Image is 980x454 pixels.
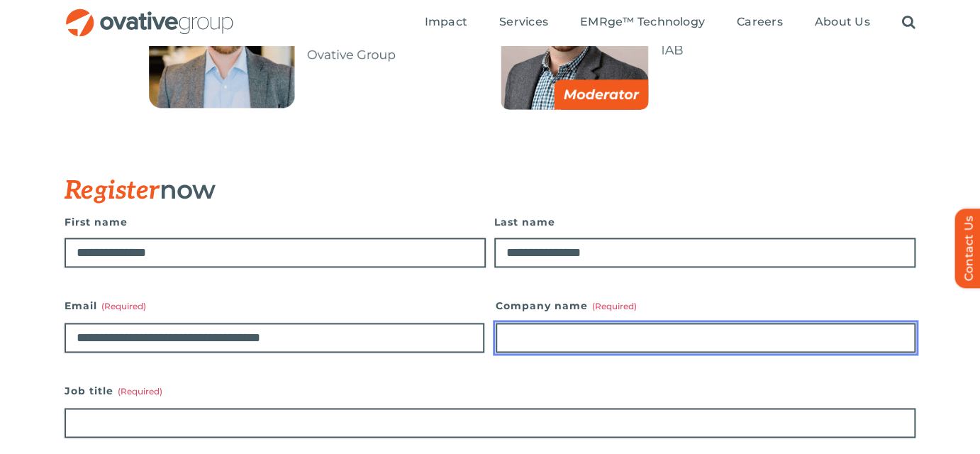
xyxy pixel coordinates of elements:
[65,175,160,206] span: Register
[118,386,162,397] span: (Required)
[65,381,915,401] label: Job title
[737,15,783,31] a: Careers
[424,15,467,29] span: Impact
[499,15,548,29] span: Services
[65,175,845,205] h3: now
[902,15,915,31] a: Search
[424,15,467,31] a: Impact
[737,15,783,29] span: Careers
[580,15,705,29] span: EMRge™ Technology
[65,212,486,232] label: First name
[815,15,870,31] a: About Us
[580,15,705,31] a: EMRge™ Technology
[65,296,484,316] label: Email
[101,301,146,311] span: (Required)
[494,212,915,232] label: Last name
[592,301,637,311] span: (Required)
[499,15,548,31] a: Services
[496,296,915,316] label: Company name
[815,15,870,29] span: About Us
[65,7,235,21] a: OG_Full_horizontal_RGB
